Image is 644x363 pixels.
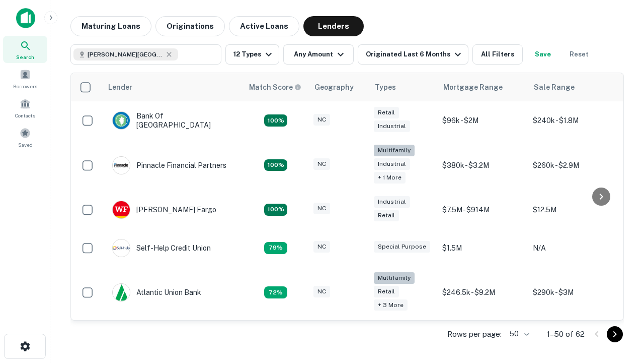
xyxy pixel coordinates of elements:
div: [PERSON_NAME] Fargo [112,201,216,219]
div: 50 [506,327,531,341]
td: $260k - $2.9M [528,140,618,191]
div: Types [375,81,396,93]
div: Lender [108,81,132,93]
th: Capitalize uses an advanced AI algorithm to match your search with the best lender. The match sco... [243,73,308,101]
img: picture [113,284,130,301]
h6: Match Score [249,82,299,93]
p: 1–50 of 62 [547,328,585,340]
div: Sale Range [534,81,575,93]
img: picture [113,201,130,218]
button: Save your search to get updates of matches that match your search criteria. [527,44,559,65]
button: Go to next page [607,326,623,342]
th: Types [369,73,437,101]
div: Matching Properties: 10, hasApolloMatch: undefined [264,286,287,298]
div: Matching Properties: 25, hasApolloMatch: undefined [264,159,287,171]
div: NC [313,203,330,214]
th: Geography [308,73,369,101]
iframe: Chat Widget [594,250,644,298]
td: $480k - $3.1M [528,318,618,356]
td: N/A [528,229,618,267]
button: Originations [155,16,225,36]
div: Multifamily [374,145,415,156]
div: Atlantic Union Bank [112,283,201,301]
div: Geography [314,81,354,93]
th: Lender [102,73,243,101]
div: Industrial [374,120,410,132]
span: Search [16,53,34,61]
img: picture [113,239,130,257]
button: All Filters [472,44,523,65]
div: Pinnacle Financial Partners [112,156,226,174]
span: Contacts [15,111,35,119]
td: $240k - $1.8M [528,101,618,140]
th: Mortgage Range [437,73,528,101]
a: Search [3,36,47,63]
div: NC [313,286,330,297]
button: Lenders [303,16,364,36]
a: Saved [3,124,47,151]
td: $96k - $2M [437,101,528,140]
div: Self-help Credit Union [112,239,211,257]
div: Retail [374,210,399,221]
a: Borrowers [3,65,47,92]
div: NC [313,241,330,253]
div: + 3 more [374,299,408,311]
div: Retail [374,286,399,297]
td: $380k - $3.2M [437,140,528,191]
img: capitalize-icon.png [16,8,35,28]
div: NC [313,114,330,126]
div: Matching Properties: 14, hasApolloMatch: undefined [264,114,287,127]
td: $7.5M - $914M [437,191,528,229]
td: $1.5M [437,229,528,267]
button: Active Loans [229,16,299,36]
button: Maturing Loans [70,16,151,36]
td: $200k - $3.3M [437,318,528,356]
img: picture [113,157,130,174]
span: Borrowers [13,82,37,90]
img: picture [113,112,130,129]
td: $290k - $3M [528,267,618,318]
span: [PERSON_NAME][GEOGRAPHIC_DATA], [GEOGRAPHIC_DATA] [88,50,163,59]
div: Matching Properties: 15, hasApolloMatch: undefined [264,204,287,216]
td: $12.5M [528,191,618,229]
div: Special Purpose [374,241,430,253]
div: Mortgage Range [443,81,503,93]
td: $246.5k - $9.2M [437,267,528,318]
th: Sale Range [528,73,618,101]
button: Reset [563,44,595,65]
p: Rows per page: [447,328,502,340]
button: Any Amount [283,44,354,65]
div: Matching Properties: 11, hasApolloMatch: undefined [264,242,287,254]
div: + 1 more [374,172,406,184]
div: Multifamily [374,272,415,284]
div: Industrial [374,158,410,170]
button: 12 Types [225,44,279,65]
div: Capitalize uses an advanced AI algorithm to match your search with the best lender. The match sco... [249,82,301,93]
div: Industrial [374,196,410,208]
div: Originated Last 6 Months [366,48,464,60]
button: Originated Last 6 Months [358,44,468,65]
div: Bank Of [GEOGRAPHIC_DATA] [112,111,233,130]
div: Retail [374,107,399,118]
span: Saved [18,141,33,149]
div: NC [313,158,330,170]
a: Contacts [3,94,47,122]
